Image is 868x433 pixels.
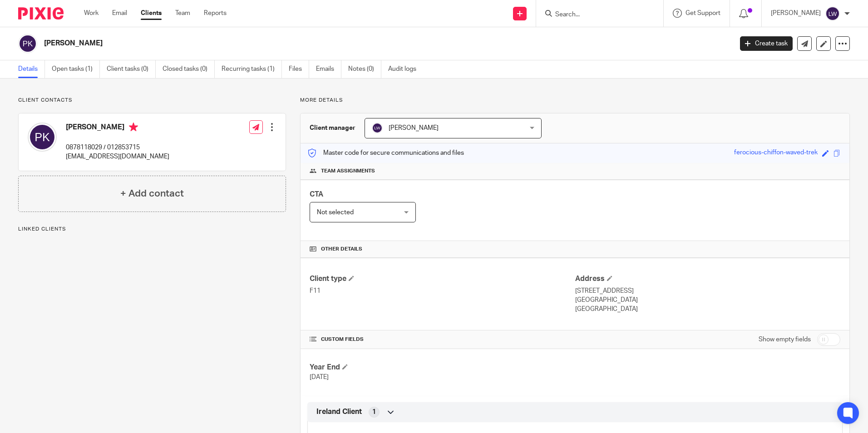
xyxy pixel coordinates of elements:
p: [GEOGRAPHIC_DATA] [575,295,840,305]
a: Details [18,60,45,78]
a: Team [175,9,190,18]
p: F11 [310,286,575,295]
img: svg%3E [18,34,37,53]
a: Recurring tasks (1) [222,60,282,78]
img: Pixie [18,7,64,20]
img: svg%3E [372,123,383,133]
h4: Client type [310,274,575,284]
h4: Year End [310,363,575,372]
span: 1 [372,408,376,417]
img: svg%3E [28,123,57,152]
p: [GEOGRAPHIC_DATA] [575,305,840,314]
span: Other details [321,246,362,253]
p: [STREET_ADDRESS] [575,286,840,295]
a: Closed tasks (0) [163,60,215,78]
p: More details [300,97,850,104]
a: Notes (0) [348,60,381,78]
i: Primary [129,123,138,132]
h2: [PERSON_NAME] [44,39,590,48]
a: Clients [141,9,162,18]
p: [EMAIL_ADDRESS][DOMAIN_NAME] [66,152,169,161]
span: [DATE] [310,374,329,380]
p: Client contacts [18,97,286,104]
a: Work [84,9,99,18]
span: Ireland Client [316,407,362,417]
a: Email [112,9,127,18]
span: Get Support [686,10,720,16]
a: Files [289,60,309,78]
div: ferocious-chiffon-waved-trek [734,148,818,158]
p: 0878118029 / 012853715 [66,143,169,152]
span: Not selected [317,209,354,216]
span: [PERSON_NAME] [389,125,439,131]
label: Show empty fields [759,335,811,344]
a: Audit logs [388,60,423,78]
a: Emails [316,60,341,78]
h4: Address [575,274,840,284]
h4: [PERSON_NAME] [66,123,169,134]
h4: + Add contact [120,187,184,201]
a: Open tasks (1) [52,60,100,78]
a: Create task [740,36,793,51]
span: CTA [310,191,323,198]
img: svg%3E [825,6,840,21]
h3: Client manager [310,123,355,133]
p: Linked clients [18,226,286,233]
h4: CUSTOM FIELDS [310,336,575,343]
input: Search [554,11,636,19]
span: Team assignments [321,167,375,175]
p: [PERSON_NAME] [771,9,821,18]
p: Master code for secure communications and files [307,148,464,157]
a: Reports [204,9,227,18]
a: Client tasks (0) [107,60,156,78]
